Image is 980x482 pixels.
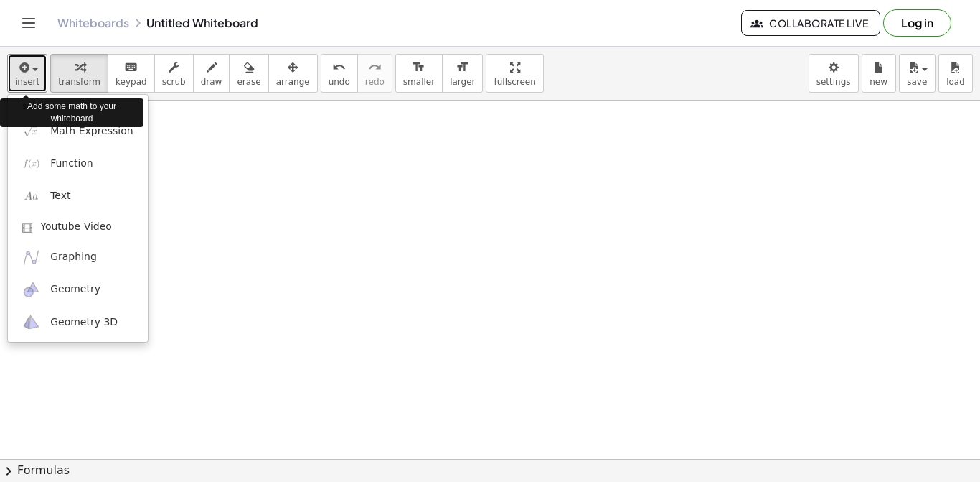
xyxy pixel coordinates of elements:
button: format_sizelarger [442,54,483,93]
button: Collaborate Live [741,10,880,36]
span: insert [15,77,39,87]
span: fullscreen [494,77,535,87]
a: Youtube Video [8,213,148,241]
img: Aa.png [22,187,40,205]
a: Graphing [8,241,148,274]
span: Youtube Video [40,220,112,234]
i: redo [368,59,382,76]
img: ggb-3d.svg [22,313,40,331]
span: save [907,77,927,87]
span: keypad [116,77,147,87]
a: Math Expression [8,115,148,147]
a: Geometry 3D [8,306,148,338]
a: Text [8,180,148,213]
iframe: To enrich screen reader interactions, please activate Accessibility in Grammarly extension settings [98,144,385,359]
span: Geometry 3D [50,315,118,330]
img: ggb-geometry.svg [22,281,40,299]
span: Function [50,157,93,171]
span: load [946,77,965,87]
a: Function [8,147,148,180]
button: save [899,54,936,93]
button: redoredo [357,54,392,93]
button: settings [809,54,859,93]
button: undoundo [321,54,358,93]
span: settings [816,77,851,87]
img: f_x.png [22,154,40,172]
a: Whiteboards [57,16,129,30]
span: transform [58,77,100,87]
span: Graphing [50,250,97,264]
span: Math Expression [50,124,133,139]
button: format_sizesmaller [395,54,443,93]
button: keyboardkeypad [108,54,155,93]
button: fullscreen [486,54,543,93]
img: sqrt_x.png [22,122,40,140]
span: smaller [403,77,435,87]
span: draw [201,77,222,87]
span: Text [50,189,70,203]
a: Geometry [8,274,148,306]
span: Geometry [50,282,100,297]
button: Toggle navigation [17,11,40,34]
span: Collaborate Live [753,17,868,29]
button: transform [50,54,108,93]
i: keyboard [124,59,138,76]
i: format_size [456,59,469,76]
i: undo [332,59,346,76]
button: arrange [268,54,318,93]
button: new [862,54,896,93]
button: scrub [154,54,194,93]
button: insert [7,54,47,93]
span: arrange [276,77,310,87]
span: larger [450,77,475,87]
span: undo [329,77,350,87]
button: Log in [883,9,951,37]
button: draw [193,54,230,93]
span: scrub [162,77,186,87]
i: format_size [412,59,425,76]
button: erase [229,54,268,93]
button: load [938,54,973,93]
img: ggb-graphing.svg [22,249,40,267]
span: redo [365,77,385,87]
span: new [870,77,887,87]
span: erase [237,77,260,87]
